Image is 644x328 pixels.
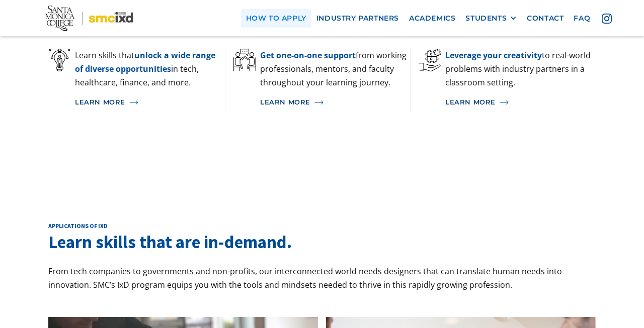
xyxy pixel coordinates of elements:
[404,9,460,28] a: Academics
[522,9,569,28] a: contact
[48,265,596,292] p: From tech companies to governments and non-profits, our interconnected world needs designers that...
[445,93,596,112] a: Learn More
[569,9,595,28] a: faq
[260,93,410,112] a: Learn More
[75,98,125,106] div: Learn More
[45,5,133,31] img: Santa Monica College - SMC IxD logo
[75,50,215,74] span: unlock a wide range of diverse opportunities
[48,230,596,255] h3: Learn skills that are in-demand.
[260,49,410,90] p: from working professionals, mentors, and faculty throughout your learning journey.
[311,9,404,28] a: industry partners
[445,50,542,61] span: Leverage your creativity
[445,49,596,90] p: to real-world problems with industry partners in a classroom setting.
[445,98,496,106] div: Learn More
[241,9,311,28] a: how to apply
[75,93,225,112] a: Learn More
[602,14,612,24] img: icon - instagram
[465,14,507,23] div: STUDENTS
[48,222,596,230] h2: Applications of ixd
[465,14,517,23] div: STUDENTS
[260,98,310,106] div: Learn More
[75,49,225,90] p: Learn skills that in tech, healthcare, finance, and more.
[260,50,356,61] span: Get one-on-one support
